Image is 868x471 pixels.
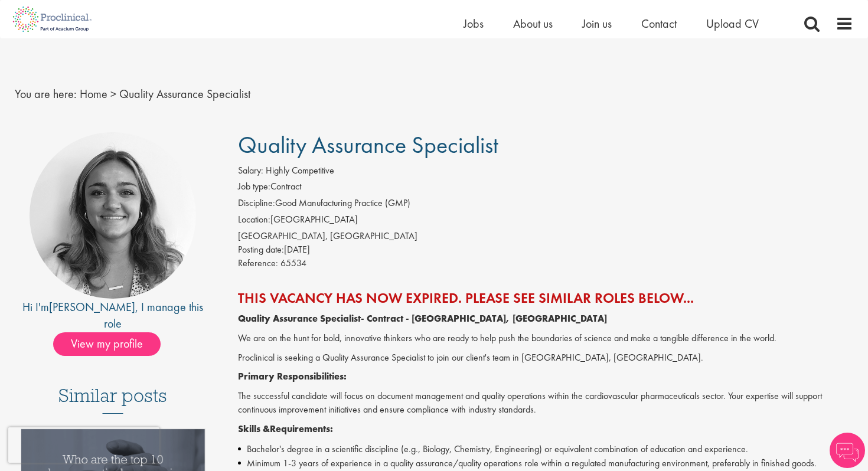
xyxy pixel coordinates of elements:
strong: - Contract - [GEOGRAPHIC_DATA], [GEOGRAPHIC_DATA] [361,312,607,325]
strong: Primary Responsibilities: [238,370,347,382]
strong: Quality Assurance Specialist [238,312,361,325]
h2: This vacancy has now expired. Please see similar roles below... [238,290,854,306]
span: View my profile [53,332,161,356]
img: imeage of recruiter Jackie Cerchio [30,132,196,299]
label: Location: [238,213,270,227]
strong: Requirements: [270,423,333,435]
span: Highly Competitive [266,164,334,176]
span: You are here: [15,86,77,102]
a: breadcrumb link [80,86,107,102]
span: Posting date: [238,243,284,256]
li: [GEOGRAPHIC_DATA] [238,213,854,230]
label: Job type: [238,180,270,194]
span: Quality Assurance Specialist [238,130,498,160]
a: Contact [641,16,677,31]
a: Join us [582,16,612,31]
span: Quality Assurance Specialist [119,86,250,102]
span: > [110,86,116,102]
a: [PERSON_NAME] [49,299,135,315]
img: Chatbot [830,433,865,468]
a: Upload CV [706,16,759,31]
strong: Skills & [238,423,270,435]
p: The successful candidate will focus on document management and quality operations within the card... [238,390,854,417]
a: About us [513,16,553,31]
li: Contract [238,180,854,197]
a: View my profile [53,335,172,350]
a: Jobs [464,16,484,31]
span: 65534 [280,257,306,269]
li: Bachelor's degree in a scientific discipline (e.g., Biology, Chemistry, Engineering) or equivalen... [238,442,854,456]
p: Proclinical is seeking a Quality Assurance Specialist to join our client's team in [GEOGRAPHIC_DA... [238,351,854,365]
label: Salary: [238,164,263,178]
p: We are on the hunt for bold, innovative thinkers who are ready to help push the boundaries of sci... [238,332,854,345]
li: Minimum 1-3 years of experience in a quality assurance/quality operations role within a regulated... [238,456,854,470]
label: Reference: [238,257,278,270]
div: [DATE] [238,243,854,257]
div: [GEOGRAPHIC_DATA], [GEOGRAPHIC_DATA] [238,230,854,243]
iframe: reCAPTCHA [8,427,159,463]
li: Good Manufacturing Practice (GMP) [238,197,854,213]
h3: Similar posts [58,385,167,414]
div: Hi I'm , I manage this role [15,299,211,332]
label: Discipline: [238,197,275,210]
